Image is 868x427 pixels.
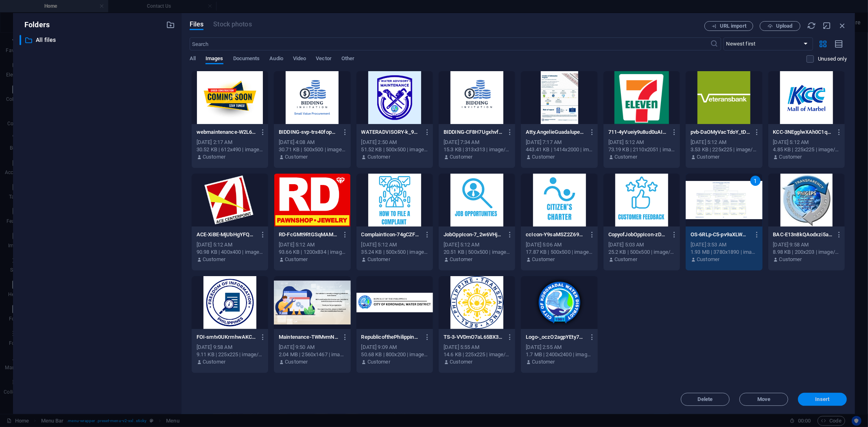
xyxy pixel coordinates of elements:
div: 3.53 KB | 225x225 | image/png [691,146,757,153]
p: Customer [532,153,555,161]
p: ComplaintIcon-74gCZFY63Bn-hd565dJtQQ.png [361,231,421,238]
p: Customer [697,256,719,263]
p: CopyofJobOppIcon-zDDAMvnw6cmzXZh1Prf1Kg.png [608,231,668,238]
p: FOI-smtv0UKrmhwAKCGIHxLFbA.png [197,333,256,341]
p: ccIcon-Y9saMSZ2Z697yw0asChTQQ.png [526,231,585,238]
p: Customer [203,153,225,161]
span: This file type is not supported by this element [213,20,251,29]
p: Customer [532,256,555,263]
span: All [190,54,196,65]
p: JobOppIcon-7_2w6VHjKPPXfsBs9IFEiw.png [444,231,503,238]
p: ACE-XiBE-MjUbHgYFQcHr1r0iA.png [197,231,256,238]
p: Customer [367,153,390,161]
div: [DATE] 5:12 AM [444,241,510,248]
div: 4.85 KB | 225x225 | image/png [773,146,840,153]
div: [DATE] 9:09 AM [361,344,428,351]
div: [DATE] 9:58 AM [773,241,840,248]
p: pvb-DaOMyVacTdoY_tDyT75J7Q.png [691,129,750,136]
p: webmaintenance-W2L6v2xa2EKJq6WCFDYC8g.jpg [197,129,256,136]
p: Customer [203,358,225,366]
p: Customer [285,153,308,161]
p: BIDDING-svp-trs40fopNGFkEYgoB52N9A.png [279,129,338,136]
div: 50.68 KB | 800x200 | image/png [361,351,428,358]
p: All files [36,35,160,45]
div: [DATE] 7:17 AM [526,139,593,146]
div: [DATE] 7:34 AM [444,139,510,146]
p: 711-4yVueiy9u8ud0uAIplgHuw.png [608,129,668,136]
i: Minimize [822,21,831,30]
p: RD-FcGMt9RtGSqMAML1L5mk7Q.png [279,231,338,238]
p: Customer [697,153,719,161]
div: [DATE] 2:50 AM [361,139,428,146]
div: 8.98 KB | 200x203 | image/jpeg [773,248,840,256]
p: Customer [779,153,802,161]
p: Customer [285,256,308,263]
div: 20.51 KB | 500x500 | image/png [444,248,510,256]
p: TS-3-VVDmO7aL65BX3qMAIhEw.png [444,333,503,341]
p: Atty.AngelieGuadalupe-Dafilmoto1-dEvE4Wr2_8Qj1L1Skk_1xg.jpg [526,129,585,136]
i: Create new folder [166,20,175,29]
span: Insert [816,397,830,402]
div: 30.71 KB | 500x500 | image/png [279,146,345,153]
div: [DATE] 5:12 AM [279,241,345,248]
div: [DATE] 2:17 AM [197,139,263,146]
p: Maintenance-TWMvmNJzRQh2rnw1iKaTpg.png [279,333,338,341]
div: 1.7 MB | 2400x2400 | image/png [526,351,593,358]
div: 443.41 KB | 1414x2000 | image/jpeg [526,146,593,153]
p: BAC-E13n8kQAodxzi5ay8Zgjpg.jpg [773,231,833,238]
i: Reload [807,21,816,30]
p: Displays only files that are not in use on the website. Files added during this session can still... [818,55,847,63]
p: Customer [203,256,225,263]
span: Delete [698,397,713,402]
p: KCC-3NEgglwXAh0C1qbpFlMsnQ.png [773,129,833,136]
div: 17.87 KB | 500x500 | image/png [526,248,593,256]
div: 1 [750,176,761,186]
button: URL import [704,21,753,31]
button: Move [739,393,788,406]
div: [DATE] 5:12 AM [608,139,675,146]
button: Delete [681,393,730,406]
span: Audio [269,54,283,65]
p: Customer [450,358,472,366]
div: [DATE] 9:50 AM [279,344,345,351]
p: Customer [450,256,472,263]
div: 93.66 KB | 1200x834 | image/png [279,248,345,256]
p: BIDDING-CF8H7UgxhvfSKgGj1yslmw.png [444,129,503,136]
div: 9.11 KB | 225x225 | image/png [197,351,263,358]
button: Upload [760,21,800,31]
div: 14.6 KB | 225x225 | image/png [444,351,510,358]
div: [DATE] 2:55 AM [526,344,593,351]
div: [DATE] 4:08 AM [279,139,345,146]
div: [DATE] 5:12 AM [197,241,263,248]
div: 51.52 KB | 500x500 | image/png [361,146,428,153]
p: Customer [367,256,390,263]
div: [DATE] 3:53 AM [691,241,757,248]
p: OS-6RLp-C5-pv9aXLWWKM2uag.png [691,231,750,238]
p: Customer [532,358,555,366]
span: Other [341,54,354,65]
p: Customer [779,256,802,263]
p: RepublicofthePhilippines-5I435Dh1HirpwQUKeJsa2Q.png [361,333,421,341]
div: [DATE] 5:12 AM [691,139,757,146]
p: Logo-_oczO2agpYEty7YRa1hE-A.png [526,333,585,341]
p: Customer [614,153,637,161]
div: 90.98 KB | 400x400 | image/png [197,248,263,256]
p: Customer [367,358,390,366]
p: Customer [450,153,472,161]
div: 2.04 MB | 2560x1467 | image/png [279,351,345,358]
span: Documents [233,54,260,65]
span: Upload [776,24,793,28]
div: [DATE] 5:06 AM [526,241,593,248]
p: Folders [20,20,50,30]
div: 30.52 KB | 612x490 | image/jpeg [197,146,263,153]
div: 1.93 MB | 3780x1890 | image/png [691,248,757,256]
span: Files [190,20,204,29]
span: Images [206,54,223,65]
div: [DATE] 5:55 AM [444,344,510,351]
p: Customer [285,358,308,366]
i: Close [838,21,847,30]
span: URL import [720,24,746,28]
div: 35.24 KB | 500x500 | image/png [361,248,428,256]
div: [DATE] 5:12 AM [361,241,428,248]
span: Move [757,397,770,402]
